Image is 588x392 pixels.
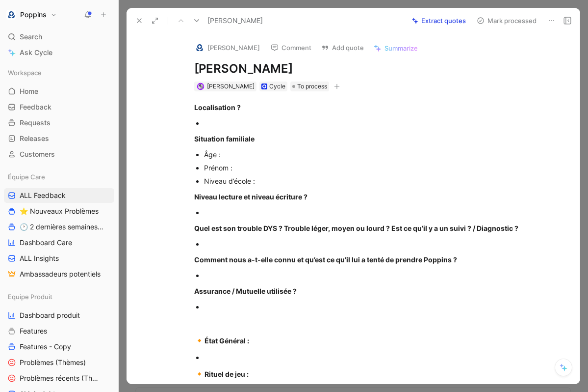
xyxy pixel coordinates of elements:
div: Search [4,29,114,44]
span: Customers [20,149,55,159]
a: Problèmes récents (Thèmes) [4,371,114,386]
div: Workspace [4,65,114,80]
span: 🕐 2 dernières semaines - Occurences [20,222,103,232]
span: Dashboard produit [20,310,80,320]
h1: Poppins [20,10,47,19]
a: Ambassadeurs potentiels [4,267,114,281]
button: Summarize [369,41,422,55]
strong: Comment nous a-t-elle connu et qu’est ce qu’il lui a tenté de prendre Poppins ? [194,255,457,264]
a: Feedback [4,100,114,114]
span: Summarize [384,44,418,53]
span: ALL Insights [20,253,59,263]
a: 🕐 2 dernières semaines - Occurences [4,220,114,234]
span: Home [20,86,38,96]
span: Ask Cycle [20,47,52,58]
a: Requests [4,115,114,130]
button: Add quote [317,41,368,55]
a: Home [4,84,114,99]
strong: Quel est son trouble DYS ? Trouble léger, moyen ou lourd ? Est ce qu’il y a un suivi ? / Diagnost... [194,224,518,232]
button: Mark processed [472,14,541,28]
span: [PERSON_NAME] [207,83,255,90]
a: ALL Insights [4,251,114,266]
strong: État Général : [205,336,249,345]
a: ⭐ Nouveaux Problèmes [4,204,114,219]
div: Équipe CareALL Feedback⭐ Nouveaux Problèmes🕐 2 dernières semaines - OccurencesDashboard CareALL I... [4,169,114,281]
span: ALL Feedback [20,191,66,200]
strong: Rituel de jeu : [205,370,249,378]
div: Equipe Produit [4,289,114,304]
span: Equipe Produit [8,292,52,302]
div: Niveau d’école : [204,176,534,186]
div: Prénom : [204,163,534,173]
span: Feedback [20,102,51,112]
button: PoppinsPoppins [4,8,59,22]
img: avatar [198,84,203,89]
span: Search [20,31,42,43]
strong: Situation familiale [194,135,255,143]
img: Poppins [6,10,16,20]
span: 🔸 [194,336,205,345]
button: logo[PERSON_NAME] [190,40,264,55]
span: ⭐ Nouveaux Problèmes [20,206,99,216]
a: Ask Cycle [4,45,114,60]
a: Features - Copy [4,339,114,354]
h1: [PERSON_NAME] [194,61,534,77]
span: Dashboard Care [20,238,72,248]
span: Équipe Care [8,172,45,182]
a: ALL Feedback [4,188,114,203]
a: Releases [4,131,114,146]
a: Customers [4,147,114,162]
span: Releases [20,134,49,143]
button: Extract quotes [408,14,470,28]
span: 🔸 [194,369,205,379]
img: logo [195,43,205,53]
span: Features - Copy [20,342,71,352]
span: Features [20,326,47,336]
span: Workspace [8,68,42,78]
a: Problèmes (Thèmes) [4,355,114,370]
span: Problèmes récents (Thèmes) [20,373,102,383]
span: To process [297,82,327,91]
span: Requests [20,118,51,128]
strong: Localisation ? [194,103,241,112]
strong: Niveau lecture et niveau écriture ? [194,193,307,201]
span: [PERSON_NAME] [207,15,263,27]
span: Problèmes (Thèmes) [20,358,86,367]
div: Âge : [204,149,534,160]
div: Cycle [269,82,285,91]
strong: Assurance / Mutuelle utilisée ? [194,287,297,295]
button: Comment [266,41,316,55]
a: Dashboard produit [4,308,114,323]
span: Ambassadeurs potentiels [20,269,101,279]
a: Features [4,324,114,338]
div: To process [290,82,329,91]
div: Équipe Care [4,169,114,184]
a: Dashboard Care [4,235,114,250]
